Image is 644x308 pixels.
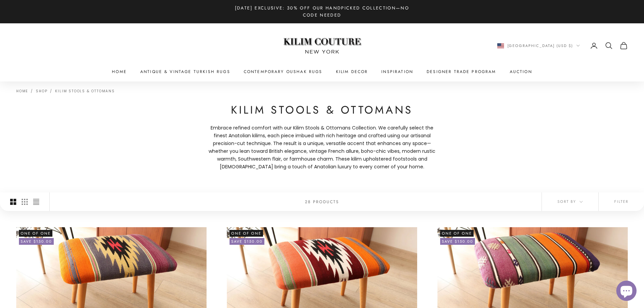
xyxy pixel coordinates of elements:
a: Contemporary Oushak Rugs [244,68,323,75]
img: Logo of Kilim Couture New York [280,30,364,62]
on-sale-badge: Save $150.00 [230,238,264,245]
a: Antique & Vintage Turkish Rugs [140,68,230,75]
a: Shop [36,89,47,94]
a: Designer Trade Program [427,68,496,75]
a: Inspiration [381,68,413,75]
span: [GEOGRAPHIC_DATA] (USD $) [507,43,573,49]
inbox-online-store-chat: Shopify online store chat [614,281,639,303]
button: Switch to compact product images [33,193,39,211]
p: [DATE] Exclusive: 30% Off Our Handpicked Collection—No Code Needed [228,4,417,19]
a: Auction [510,68,532,75]
button: Filter [599,192,644,211]
nav: Primary navigation [16,68,628,75]
h1: Kilim Stools & Ottomans [207,103,437,117]
span: Sort by [557,198,583,205]
nav: Breadcrumb [16,88,115,93]
button: Switch to smaller product images [22,193,28,211]
nav: Secondary navigation [497,42,628,50]
span: One of One [440,230,474,237]
summary: Kilim Decor [336,68,368,75]
img: United States [497,43,504,48]
on-sale-badge: Save $150.00 [440,238,475,245]
span: One of One [230,230,263,237]
a: Home [16,89,28,94]
button: Sort by [542,192,598,211]
a: Home [112,68,127,75]
span: Embrace refined comfort with our Kilim Stools & Ottomans Collection. We carefully select the fine... [207,124,437,171]
button: Switch to larger product images [10,193,16,211]
a: Kilim Stools & Ottomans [55,89,115,94]
p: 28 products [305,198,339,205]
span: One of One [19,230,52,237]
on-sale-badge: Save $150.00 [19,238,54,245]
button: Change country or currency [497,43,580,49]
